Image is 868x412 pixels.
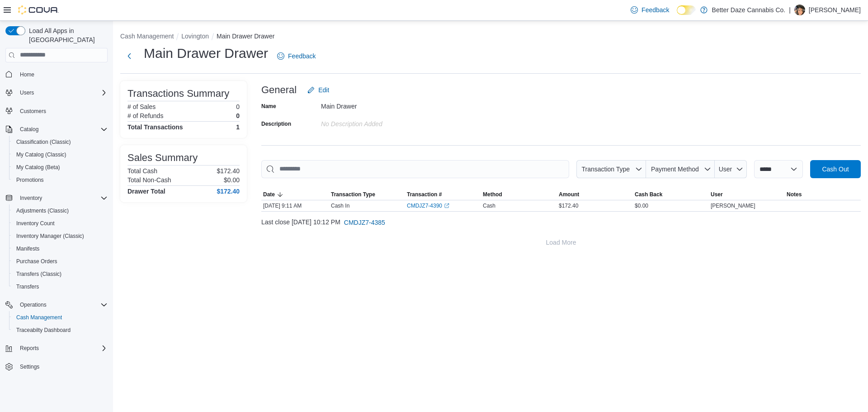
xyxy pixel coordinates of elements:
span: Inventory Count [13,218,108,229]
button: Main Drawer Drawer [217,33,274,40]
label: Name [261,103,276,110]
span: Notes [787,191,802,198]
button: Inventory Count [9,217,111,230]
p: 0 [236,112,240,119]
span: Cash Back [635,191,662,198]
span: Classification (Classic) [13,137,108,147]
span: My Catalog (Classic) [16,151,66,158]
a: Transfers (Classic) [13,269,65,279]
h1: Main Drawer Drawer [144,44,268,62]
span: Promotions [13,175,108,185]
span: Transaction Type [581,166,630,173]
span: Reports [16,343,108,354]
span: Transaction # [407,191,442,198]
span: Transfers (Classic) [13,269,108,279]
button: Transaction # [405,189,481,200]
nav: An example of EuiBreadcrumbs [120,32,861,43]
span: Transfers (Classic) [16,270,61,278]
button: Edit [304,81,333,99]
a: Feedback [274,47,319,65]
button: Operations [2,298,111,311]
span: Edit [318,85,329,95]
button: Lovington [181,33,209,40]
span: Load All Apps in [GEOGRAPHIC_DATA] [25,26,108,44]
button: Adjustments (Classic) [9,204,111,217]
span: Purchase Orders [16,258,57,265]
button: Reports [2,342,111,355]
h3: Transactions Summary [127,88,229,99]
span: Users [16,87,108,98]
input: Dark Mode [677,5,696,15]
button: Cash Back [633,189,709,200]
a: Traceabilty Dashboard [13,325,74,336]
button: User [715,160,747,178]
svg: External link [444,203,449,208]
span: Manifests [13,243,108,254]
span: My Catalog (Beta) [16,164,60,171]
span: Home [20,71,34,78]
span: Users [20,89,34,96]
button: Users [2,86,111,99]
a: Promotions [13,175,47,185]
button: Cash Management [120,33,174,40]
button: Cash Out [810,160,861,178]
a: My Catalog (Beta) [13,162,64,173]
button: Operations [16,299,50,310]
div: Last close [DATE] 10:12 PM [261,213,861,232]
span: My Catalog (Beta) [13,162,108,173]
span: Amount [559,191,579,198]
span: Transfers [16,283,39,290]
button: My Catalog (Classic) [9,148,111,161]
a: Customers [16,106,50,117]
a: Inventory Manager (Classic) [13,231,88,242]
p: $172.40 [217,167,240,175]
span: Purchase Orders [13,256,108,267]
span: Catalog [20,126,38,133]
h4: Total Transactions [127,123,183,131]
span: Feedback [642,5,669,14]
a: Classification (Classic) [13,137,75,147]
span: Promotions [16,176,44,184]
div: No Description added [321,117,442,128]
span: Customers [20,108,46,115]
p: | [789,5,791,15]
a: My Catalog (Classic) [13,149,70,160]
span: Home [16,69,108,80]
a: Cash Management [13,312,66,323]
div: Alexis Renteria [794,5,805,15]
a: Home [16,69,38,80]
button: Amount [557,189,633,200]
button: CMDJZ7-4385 [340,213,389,232]
h6: # of Refunds [127,112,163,119]
span: Reports [20,345,39,352]
a: Adjustments (Classic) [13,205,72,216]
button: Manifests [9,242,111,255]
img: Cova [18,5,59,14]
button: Method [481,189,557,200]
button: Load More [261,233,861,251]
a: CMDJZ7-4390External link [407,202,449,209]
span: Inventory Manager (Classic) [13,231,108,242]
h4: 1 [236,123,240,131]
button: Notes [785,189,861,200]
button: Cash Management [9,311,111,324]
button: Payment Method [646,160,715,178]
h4: $172.40 [217,188,240,195]
div: Main Drawer [321,99,442,110]
span: Payment Method [651,166,699,173]
h3: Sales Summary [127,152,198,163]
span: Adjustments (Classic) [16,207,69,214]
p: Cash In [331,202,349,209]
span: User [719,166,732,173]
button: Classification (Classic) [9,136,111,148]
p: $0.00 [224,176,240,184]
span: CMDJZ7-4385 [344,218,385,227]
span: Classification (Classic) [16,138,71,146]
button: Purchase Orders [9,255,111,268]
span: Inventory [16,193,108,204]
span: Load More [546,238,576,247]
span: Cash [483,202,495,209]
h6: Total Non-Cash [127,176,171,184]
span: Operations [20,301,47,308]
button: Inventory [2,192,111,204]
